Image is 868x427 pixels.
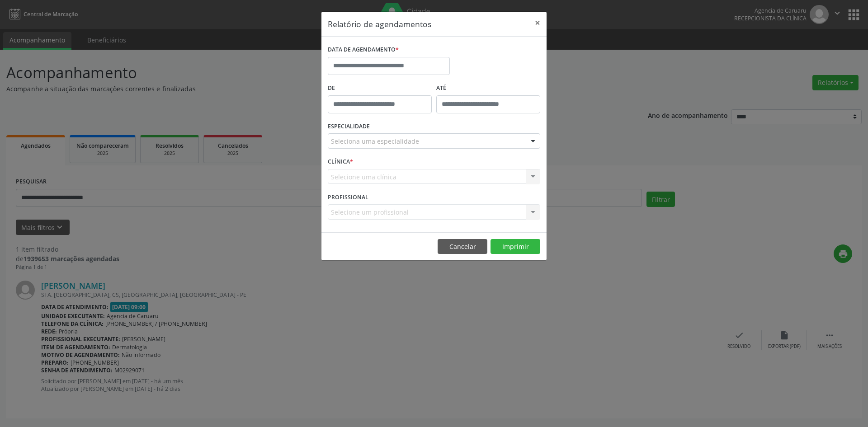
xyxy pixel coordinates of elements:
[328,43,399,57] label: DATA DE AGENDAMENTO
[328,155,353,169] label: CLÍNICA
[328,120,370,134] label: ESPECIALIDADE
[328,190,368,204] label: PROFISSIONAL
[328,81,432,95] label: De
[528,12,547,34] button: Close
[328,18,431,30] h5: Relatório de agendamentos
[491,239,540,254] button: Imprimir
[436,81,540,95] label: ATÉ
[331,136,419,146] span: Seleciona uma especialidade
[438,239,487,254] button: Cancelar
